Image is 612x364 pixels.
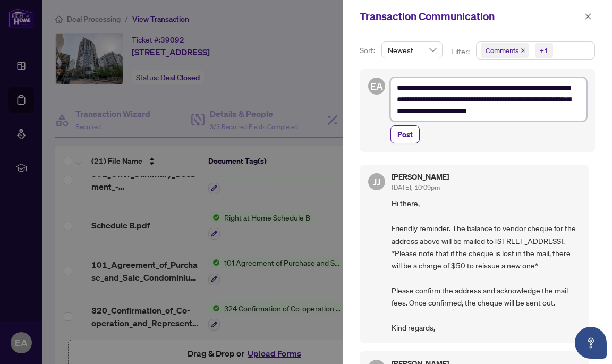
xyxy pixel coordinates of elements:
[540,45,548,56] div: +1
[392,183,440,191] span: [DATE], 10:09pm
[373,174,380,189] span: JJ
[397,126,413,143] span: Post
[360,9,581,24] div: Transaction Communication
[392,197,580,334] span: Hi there, Friendly reminder. The balance to vendor cheque for the address above will be mailed to...
[370,79,383,94] span: EA
[390,125,420,143] button: Post
[481,43,529,58] span: Comments
[575,327,607,359] button: Open asap
[486,45,518,56] span: Comments
[392,173,449,181] h5: [PERSON_NAME]
[360,45,377,56] p: Sort:
[584,13,592,20] span: close
[521,48,526,53] span: close
[451,46,471,57] p: Filter:
[388,42,436,58] span: Newest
